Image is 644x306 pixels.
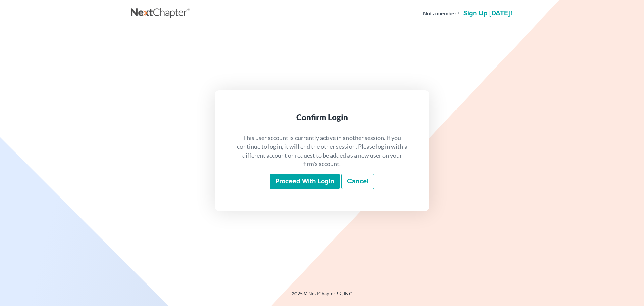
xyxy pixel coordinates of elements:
[131,290,513,302] div: 2025 © NextChapterBK, INC
[236,134,408,168] p: This user account is currently active in another session. If you continue to log in, it will end ...
[270,174,340,189] input: Proceed with login
[341,174,374,189] a: Cancel
[462,10,513,17] a: Sign up [DATE]!
[236,112,408,123] div: Confirm Login
[423,10,459,17] strong: Not a member?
